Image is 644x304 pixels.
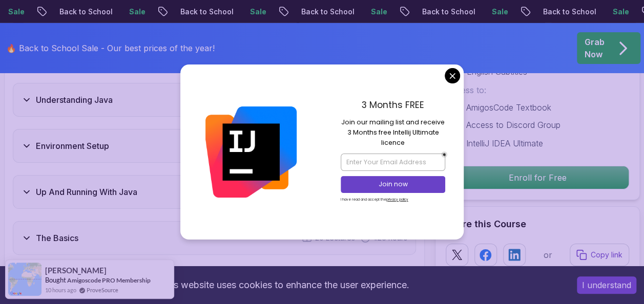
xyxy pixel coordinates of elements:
[446,166,629,189] p: Enroll for Free
[466,119,560,131] p: Access to Discord Group
[585,36,605,60] p: Grab Now
[13,221,416,255] button: The Basics20 Lectures 1.26 hours
[446,217,629,231] h2: Share this Course
[293,7,362,17] p: Back to School
[362,7,395,17] p: Sale
[241,7,274,17] p: Sale
[413,7,483,17] p: Back to School
[577,276,636,294] button: Accept cookies
[466,101,551,114] p: AmigosCode Textbook
[570,244,629,266] button: Copy link
[6,42,215,54] p: 🔥 Back to School Sale - Our best prices of the year!
[534,7,604,17] p: Back to School
[67,276,151,284] a: Amigoscode PRO Membership
[8,263,41,296] img: provesource social proof notification image
[45,286,76,294] span: 10 hours ago
[172,7,241,17] p: Back to School
[13,83,416,117] button: Understanding Java6 Lectures 19 minutes
[483,7,516,17] p: Sale
[13,175,416,209] button: Up And Running With Java8 Lectures 20 minutes
[87,286,118,294] a: ProveSource
[120,7,153,17] p: Sale
[446,84,629,96] p: Access to:
[36,186,137,198] h3: Up And Running With Java
[591,250,622,260] p: Copy link
[36,94,113,106] h3: Understanding Java
[51,7,120,17] p: Back to School
[36,140,109,152] h3: Environment Setup
[13,129,416,163] button: Environment Setup7 Lectures 27 minutes
[544,249,552,261] p: or
[36,232,78,244] h3: The Basics
[45,276,66,284] span: Bought
[45,266,107,275] span: [PERSON_NAME]
[446,166,629,189] button: Enroll for Free
[604,7,637,17] p: Sale
[8,274,562,296] div: This website uses cookies to enhance the user experience.
[466,137,543,149] p: IntelliJ IDEA Ultimate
